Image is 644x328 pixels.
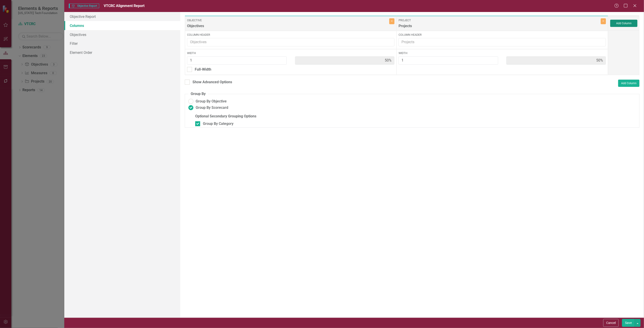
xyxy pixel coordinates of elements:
div: Projects [399,24,600,31]
a: Element Order [64,48,180,57]
div: Group By Category [203,121,233,126]
label: Column Header [187,33,394,37]
legend: Group By [188,91,208,97]
input: Column Width [187,56,287,65]
span: VTCRC Alignment Report [104,4,144,8]
div: Show Advanced Options [192,80,232,85]
span: Objective Report [69,4,99,8]
input: Projects [399,38,606,46]
div: Objectives [187,24,388,31]
a: Filter [64,39,180,48]
label: Width [399,51,606,55]
label: Optional Secondary Grouping Options [195,114,636,119]
input: Objectives [187,38,394,46]
button: Save [622,319,635,327]
label: Column Header [399,33,606,37]
label: Project [399,18,600,22]
span: Group By Objective [196,99,227,104]
button: Add Column [610,20,637,27]
span: Group By Scorecard [196,105,228,110]
input: Column Width [399,56,498,65]
div: Full-Width [195,67,211,72]
a: Objectives [64,30,180,39]
a: Objective Report [64,12,180,21]
a: Columns [64,21,180,30]
button: Cancel [603,319,619,327]
label: Objective [187,18,388,22]
button: Add Column [618,80,639,87]
label: Width [187,51,394,55]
